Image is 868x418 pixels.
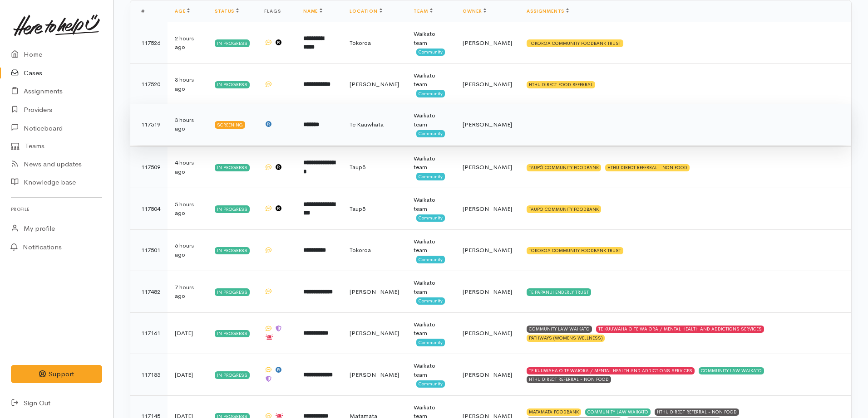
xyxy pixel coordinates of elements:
[350,205,366,213] span: Taupō
[527,288,591,296] div: TE PAPANUI ENDERLY TRUST
[463,121,512,128] span: [PERSON_NAME]
[350,246,371,254] span: Tokoroa
[527,408,581,416] div: MATAMATA FOODBANK
[416,297,445,305] span: Community
[215,205,250,213] div: In progress
[416,90,445,97] span: Community
[414,278,448,296] div: Waikato team
[215,288,250,296] div: In progress
[414,237,448,255] div: Waikato team
[168,63,207,105] td: 3 hours ago
[303,8,322,14] a: Name
[350,288,399,296] span: [PERSON_NAME]
[463,329,512,337] span: [PERSON_NAME]
[130,0,168,22] th: #
[416,49,445,56] span: Community
[414,361,448,379] div: Waikato team
[257,0,296,22] th: Flags
[463,371,512,379] span: [PERSON_NAME]
[416,214,445,222] span: Community
[414,8,432,14] a: Team
[130,229,168,271] td: 117501
[416,339,445,346] span: Community
[215,371,250,379] div: In progress
[596,326,764,333] div: TE KUUWAHA O TE WAIORA / MENTAL HEALTH AND ADDICTIONS SERVICES
[350,371,399,379] span: [PERSON_NAME]
[130,271,168,313] td: 117482
[130,104,168,146] td: 117519
[527,367,695,374] div: TE KUUWAHA O TE WAIORA / MENTAL HEALTH AND ADDICTIONS SERVICES
[11,203,102,215] h6: Profile
[215,81,250,88] div: In progress
[130,354,168,396] td: 117153
[130,146,168,188] td: 117509
[168,22,207,64] td: 2 hours ago
[527,376,611,383] div: HTHU DIRECT REFERRAL - NON FOOD
[527,81,595,88] div: HTHU DIRECT FOOD REFERRAL
[130,188,168,230] td: 117504
[11,365,102,384] button: Support
[350,121,384,128] span: Te Kauwhata
[585,408,651,416] div: COMMUNITY LAW WAIKATO
[527,247,623,254] div: TOKOROA COMMUNITY FOODBANK TRUST
[350,163,366,171] span: Taupō
[416,256,445,263] span: Community
[215,8,239,14] a: Status
[414,111,448,129] div: Waikato team
[463,39,512,47] span: [PERSON_NAME]
[130,63,168,105] td: 117520
[463,205,512,213] span: [PERSON_NAME]
[527,164,601,171] div: TAUPŌ COMMUNITY FOODBANK
[215,39,250,47] div: In progress
[350,39,371,47] span: Tokoroa
[605,164,690,171] div: HTHU DIRECT REFERRAL - NON FOOD
[699,367,764,374] div: COMMUNITY LAW WAIKATO
[414,154,448,172] div: Waikato team
[168,229,207,271] td: 6 hours ago
[463,80,512,88] span: [PERSON_NAME]
[416,173,445,180] span: Community
[168,354,207,396] td: [DATE]
[463,8,486,14] a: Owner
[527,8,569,14] a: Assignments
[130,312,168,354] td: 117161
[350,8,382,14] a: Location
[350,80,399,88] span: [PERSON_NAME]
[175,8,190,14] a: Age
[350,329,399,337] span: [PERSON_NAME]
[416,130,445,137] span: Community
[527,326,592,333] div: COMMUNITY LAW WAIKATO
[168,146,207,188] td: 4 hours ago
[416,380,445,388] span: Community
[168,104,207,146] td: 3 hours ago
[655,408,739,416] div: HTHU DIRECT REFERRAL - NON FOOD
[527,39,623,47] div: TOKOROA COMMUNITY FOODBANK TRUST
[414,71,448,89] div: Waikato team
[527,335,605,342] div: PATHWAYS (WOMENS WELLNESS)
[414,195,448,213] div: Waikato team
[527,205,601,213] div: TAUPŌ COMMUNITY FOODBANK
[414,320,448,338] div: Waikato team
[130,22,168,64] td: 117526
[463,163,512,171] span: [PERSON_NAME]
[215,164,250,171] div: In progress
[463,246,512,254] span: [PERSON_NAME]
[215,330,250,337] div: In progress
[168,271,207,313] td: 7 hours ago
[463,288,512,296] span: [PERSON_NAME]
[168,188,207,230] td: 5 hours ago
[168,312,207,354] td: [DATE]
[215,121,245,128] div: Screening
[215,247,250,254] div: In progress
[414,29,448,47] div: Waikato team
